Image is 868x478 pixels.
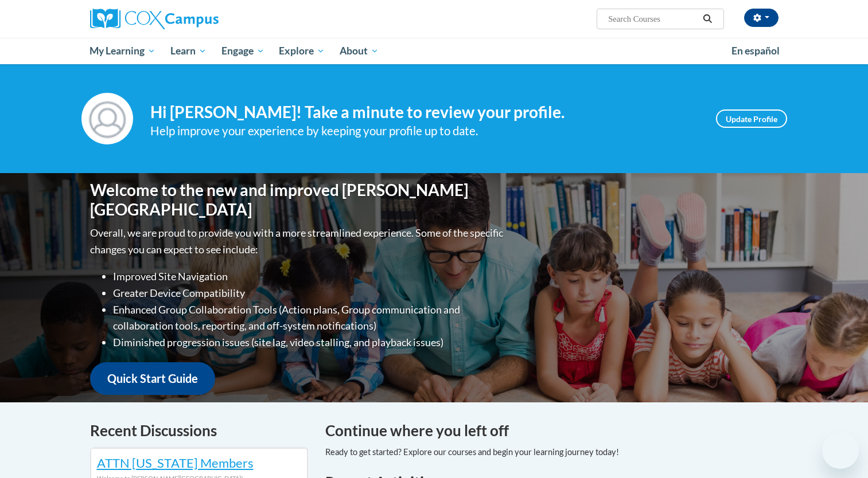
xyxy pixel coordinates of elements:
a: Update Profile [716,109,787,128]
a: ATTN [US_STATE] Members [97,455,254,471]
a: Engage [214,38,272,64]
span: Engage [221,44,264,58]
div: Main menu [73,38,796,64]
p: Overall, we are proud to provide you with a more streamlined experience. Some of the specific cha... [90,225,506,258]
li: Diminished progression issues (site lag, video stalling, and playback issues) [113,334,506,351]
span: About [340,44,379,58]
h4: Hi [PERSON_NAME]! Take a minute to review your profile. [150,103,699,122]
input: Search Courses [607,12,699,26]
li: Improved Site Navigation [113,268,506,285]
a: My Learning [83,38,164,64]
a: Explore [271,38,332,64]
a: Cox Campus [90,9,308,29]
span: My Learning [89,44,155,58]
a: En español [724,39,787,63]
img: Profile Image [81,93,133,144]
h4: Recent Discussions [90,420,308,442]
a: Learn [163,38,214,64]
iframe: Button to launch messaging window [822,432,859,469]
a: About [332,38,386,64]
li: Greater Device Compatibility [113,285,506,301]
a: Quick Start Guide [90,362,215,395]
span: En español [731,45,780,57]
span: Learn [170,44,207,58]
h4: Continue where you left off [325,420,779,442]
h1: Welcome to the new and improved [PERSON_NAME][GEOGRAPHIC_DATA] [90,181,506,219]
img: Cox Campus [90,9,219,29]
div: Help improve your experience by keeping your profile up to date. [150,122,699,140]
button: Account Settings [744,9,779,27]
span: Explore [279,44,325,58]
button: Search [699,12,716,26]
li: Enhanced Group Collaboration Tools (Action plans, Group communication and collaboration tools, re... [113,301,506,335]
